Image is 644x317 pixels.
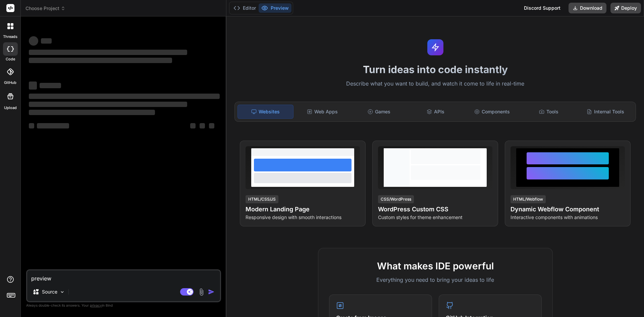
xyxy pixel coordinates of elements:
h4: Dynamic Webflow Component [511,205,625,214]
img: icon [208,288,215,295]
label: Upload [4,105,17,111]
div: Components [465,105,520,119]
div: Tools [521,105,577,119]
label: code [6,56,15,62]
span: ‌ [37,123,69,128]
button: Editor [231,3,259,13]
div: Internal Tools [578,105,633,119]
div: Games [352,105,407,119]
span: ‌ [29,58,172,63]
textarea: preview [27,270,220,282]
span: ‌ [40,83,61,88]
div: Discord Support [520,3,565,13]
p: Everything you need to bring your ideas to life [329,276,542,284]
span: ‌ [29,82,37,90]
label: GitHub [4,80,16,86]
img: Pick Models [59,289,65,295]
p: Interactive components with animations [511,214,625,221]
span: Choose Project [25,5,65,12]
span: ‌ [29,50,187,55]
button: Deploy [610,3,641,13]
p: Source [42,288,57,295]
span: privacy [90,303,102,307]
span: ‌ [29,94,220,99]
div: CSS/WordPress [378,195,414,203]
h4: Modern Landing Page [246,205,360,214]
div: HTML/Webflow [511,195,546,203]
span: ‌ [41,38,52,44]
h4: WordPress Custom CSS [378,205,492,214]
span: ‌ [209,123,214,128]
img: attachment [198,288,205,296]
span: ‌ [190,123,196,128]
span: ‌ [200,123,205,128]
h1: Turn ideas into code instantly [230,63,640,75]
p: Responsive design with smooth interactions [246,214,360,221]
span: ‌ [29,123,34,128]
div: Websites [237,105,293,119]
div: Web Apps [295,105,350,119]
span: ‌ [29,110,155,115]
div: HTML/CSS/JS [246,195,278,203]
button: Download [569,3,606,13]
span: ‌ [29,102,187,107]
button: Preview [259,3,291,13]
span: ‌ [29,36,38,46]
p: Always double-check its answers. Your in Bind [26,302,221,309]
div: APIs [408,105,463,119]
h2: What makes IDE powerful [329,259,542,273]
label: threads [3,34,17,40]
p: Describe what you want to build, and watch it come to life in real-time [230,80,640,88]
p: Custom styles for theme enhancement [378,214,492,221]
